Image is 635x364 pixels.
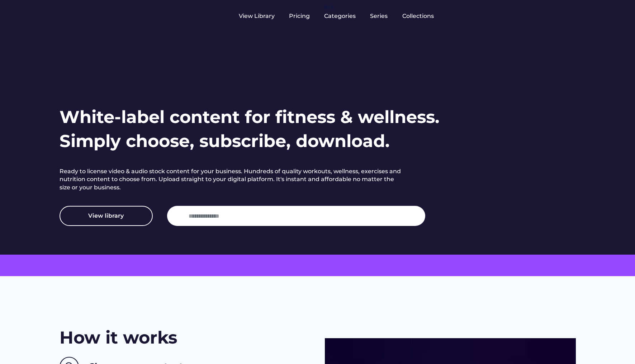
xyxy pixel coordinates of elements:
[589,12,598,20] img: yH5BAEAAAAALAAAAAABAAEAAAIBRAA7
[239,12,275,20] div: View Library
[174,212,183,220] img: yH5BAEAAAAALAAAAAABAAEAAAIBRAA7
[577,12,586,20] img: yH5BAEAAAAALAAAAAABAAEAAAIBRAA7
[324,4,333,11] div: fvck
[608,12,617,20] img: yH5BAEAAAAALAAAAAABAAEAAAIBRAA7
[324,12,356,20] div: Categories
[82,12,91,20] img: yH5BAEAAAAALAAAAAABAAEAAAIBRAA7
[370,12,388,20] div: Series
[402,12,434,20] div: Collections
[14,8,71,23] img: yH5BAEAAAAALAAAAAABAAEAAAIBRAA7
[289,12,310,20] div: Pricing
[60,167,404,192] h2: Ready to license video & audio stock content for your business. Hundreds of quality workouts, wel...
[60,326,177,350] h2: How it works
[60,105,440,153] h1: White-label content for fitness & wellness. Simply choose, subscribe, download.
[60,206,153,226] button: View library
